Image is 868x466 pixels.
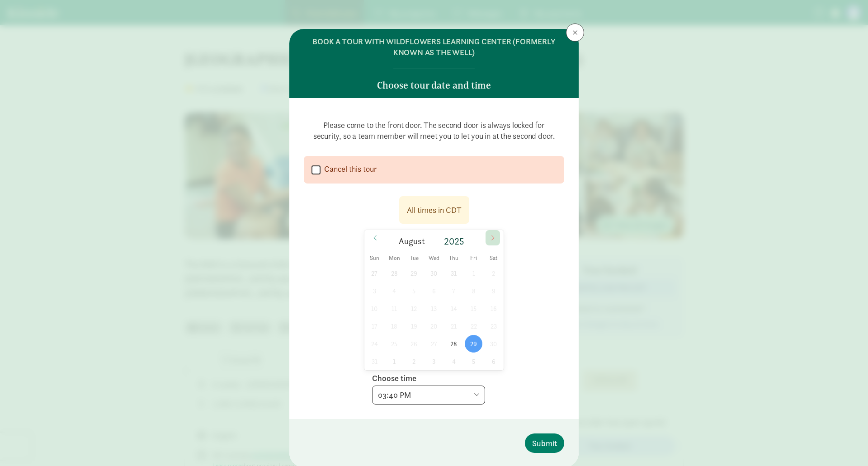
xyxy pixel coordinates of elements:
span: Mon [384,255,404,261]
h6: BOOK A TOUR WITH WILDFLOWERS LEARNING CENTER (FORMERLY KNOWN AS THE WELL) [304,36,564,58]
span: August 28, 2025 [445,335,462,353]
span: Tue [404,255,424,261]
span: August 29, 2025 [465,335,482,353]
span: Sun [364,255,384,261]
p: Please come to the front door. The second door is always locked for security, so a team member wi... [304,113,564,149]
span: Fri [464,255,484,261]
label: Cancel this tour [321,164,377,174]
span: Sat [484,255,504,261]
span: August [399,237,425,246]
span: Submit [532,437,557,449]
label: Choose time [372,373,416,384]
span: September 1, 2025 [386,353,403,370]
span: Wed [424,255,444,261]
h5: Choose tour date and time [377,80,491,91]
button: Submit [525,433,564,453]
span: Thu [444,255,464,261]
div: All times in CDT [407,204,462,216]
